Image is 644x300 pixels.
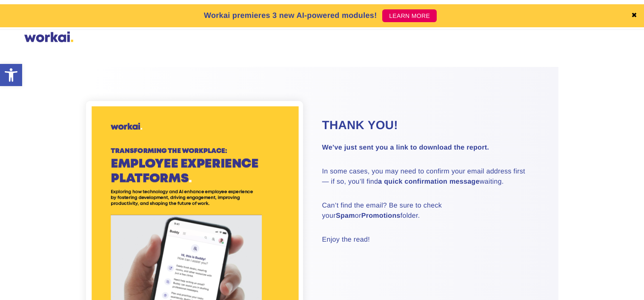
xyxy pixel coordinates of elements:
strong: We’ve just sent you a link to download the report. [322,144,489,151]
strong: Spam [336,212,355,219]
strong: a quick confirmation message [378,178,479,185]
p: Workai premieres 3 new AI-powered modules! [204,10,377,21]
strong: Promotions [361,212,401,219]
a: ✖ [631,12,637,19]
p: In some cases, you may need to confirm your email address first — if so, you’ll find waiting. [322,167,537,187]
h2: Thank you! [322,117,537,133]
p: Enjoy the read! [322,235,537,245]
a: LEARN MORE [382,9,437,22]
p: Can’t find the email? Be sure to check your or folder. [322,201,537,221]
